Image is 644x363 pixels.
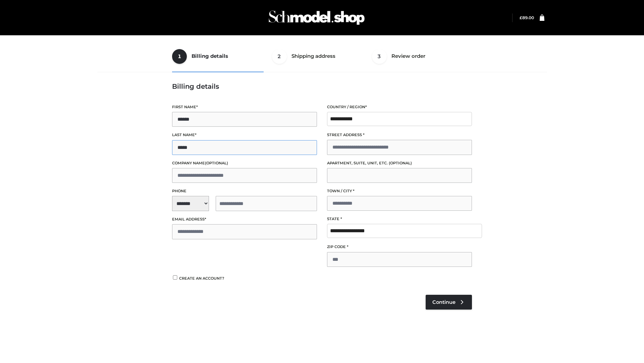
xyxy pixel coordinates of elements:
label: Company name [172,160,317,166]
label: State [327,216,472,222]
span: Create an account? [179,276,224,281]
label: Country / Region [327,104,472,110]
label: Town / City [327,188,472,194]
h3: Billing details [172,82,472,90]
label: First name [172,104,317,110]
input: Create an account? [172,275,178,280]
a: Continue [426,295,472,310]
label: Last name [172,132,317,138]
span: (optional) [389,161,412,165]
span: £ [520,15,522,20]
label: Email address [172,216,317,223]
label: ZIP Code [327,244,472,250]
bdi: 89.00 [520,15,534,20]
label: Street address [327,132,472,138]
span: Continue [432,299,455,305]
span: (optional) [205,161,228,165]
img: Schmodel Admin 964 [266,4,367,31]
label: Apartment, suite, unit, etc. [327,160,472,166]
a: £89.00 [520,15,534,20]
label: Phone [172,188,317,194]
